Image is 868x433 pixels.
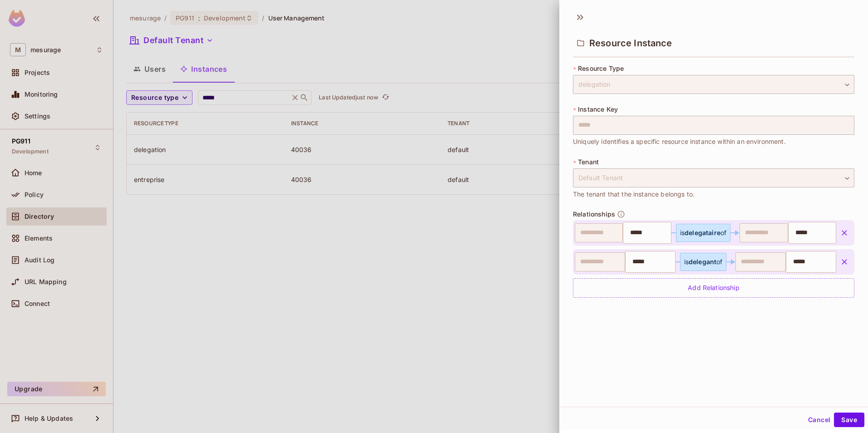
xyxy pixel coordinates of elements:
[578,158,599,166] span: Tenant
[680,229,726,236] div: is of
[573,137,786,147] span: Uniquely identifies a specific resource instance within an environment.
[573,278,854,298] div: Add Relationship
[573,75,854,94] div: delegation
[689,258,716,266] span: delegant
[578,106,618,113] span: Instance Key
[684,258,723,266] div: is of
[685,229,720,236] span: delegataire
[834,413,864,427] button: Save
[589,38,672,49] span: Resource Instance
[573,211,615,218] span: Relationships
[573,168,854,187] div: Default Tenant
[573,189,695,199] span: The tenant that the instance belongs to.
[578,65,624,72] span: Resource Type
[804,413,834,427] button: Cancel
